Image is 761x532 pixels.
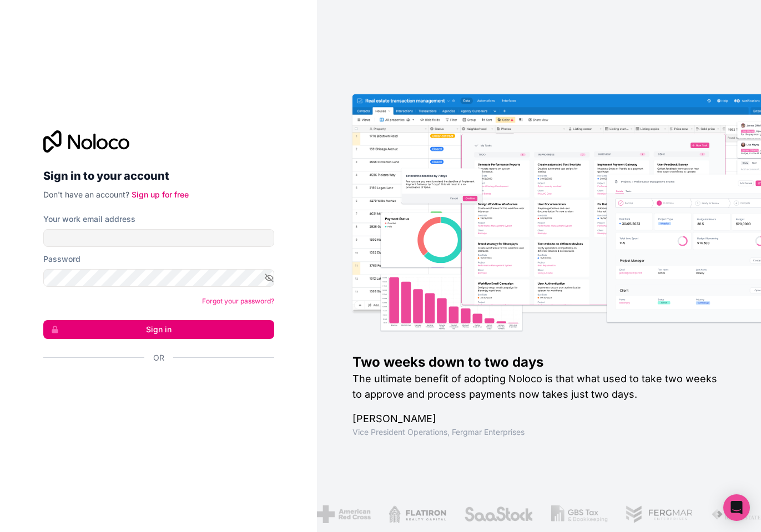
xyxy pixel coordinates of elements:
h2: Sign in to your account [43,166,274,186]
h1: Vice President Operations , Fergmar Enterprises [352,427,725,438]
input: Email address [43,229,274,247]
div: Open Intercom Messenger [723,494,750,521]
h1: [PERSON_NAME] [352,411,725,427]
a: Sign up for free [132,190,189,199]
h1: Two weeks down to two days [352,353,725,371]
img: /assets/flatiron-C8eUkumj.png [388,505,446,523]
label: Password [43,254,80,265]
iframe: Sign in with Google Button [38,376,271,400]
img: /assets/fergmar-CudnrXN5.png [625,505,693,523]
img: /assets/gbstax-C-GtDUiK.png [551,505,607,523]
img: /assets/saastock-C6Zbiodz.png [463,505,533,523]
input: Password [43,269,274,287]
button: Sign in [43,320,274,339]
h2: The ultimate benefit of adopting Noloco is that what used to take two weeks to approve and proces... [352,371,725,402]
label: Your work email address [43,214,135,225]
img: /assets/american-red-cross-BAupjrZR.png [316,505,370,523]
a: Forgot your password? [202,297,274,305]
span: Or [153,352,164,363]
span: Don't have an account? [43,190,129,199]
